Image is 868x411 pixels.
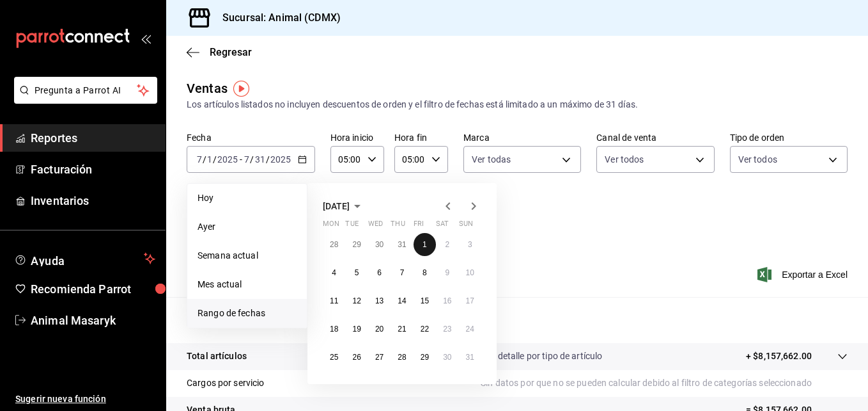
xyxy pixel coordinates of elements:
span: / [203,154,206,165]
abbr: August 2, 2025 [445,240,449,249]
abbr: August 16, 2025 [443,296,451,305]
button: August 23, 2025 [436,318,458,341]
abbr: August 22, 2025 [421,325,429,334]
p: Total artículos [187,350,247,363]
button: August 1, 2025 [414,233,436,256]
button: August 29, 2025 [414,346,436,369]
button: August 19, 2025 [345,318,368,341]
abbr: August 3, 2025 [468,240,472,249]
abbr: Sunday [459,220,473,233]
label: Hora fin [394,133,448,142]
button: August 30, 2025 [436,346,458,369]
span: Facturación [31,161,155,178]
button: August 7, 2025 [391,261,413,284]
abbr: Monday [323,220,339,233]
span: Rango de fechas [198,307,297,320]
input: -- [206,154,213,165]
abbr: August 14, 2025 [398,296,406,305]
button: August 21, 2025 [391,318,413,341]
abbr: August 12, 2025 [352,296,360,305]
input: -- [244,154,250,165]
abbr: August 7, 2025 [400,268,405,277]
abbr: August 27, 2025 [375,353,384,362]
span: / [250,154,254,165]
img: Tooltip marker [233,81,249,97]
button: August 6, 2025 [368,261,391,284]
label: Hora inicio [330,133,384,142]
abbr: August 23, 2025 [443,325,451,334]
button: August 11, 2025 [323,289,345,312]
abbr: August 30, 2025 [443,353,451,362]
abbr: August 31, 2025 [466,353,474,362]
input: ---- [270,154,291,165]
input: -- [196,154,203,165]
button: August 13, 2025 [368,289,391,312]
button: August 9, 2025 [436,261,458,284]
a: Pregunta a Parrot AI [9,93,157,106]
button: August 12, 2025 [345,289,368,312]
abbr: August 18, 2025 [330,325,338,334]
abbr: Saturday [436,220,449,233]
span: Ayer [198,220,297,234]
abbr: August 5, 2025 [355,268,359,277]
span: Hoy [198,191,297,205]
button: August 31, 2025 [459,346,481,369]
abbr: August 26, 2025 [352,353,360,362]
button: August 5, 2025 [345,261,368,284]
button: July 31, 2025 [391,233,413,256]
abbr: August 28, 2025 [398,353,406,362]
span: Sugerir nueva función [15,392,155,406]
abbr: August 9, 2025 [445,268,449,277]
button: August 4, 2025 [323,261,345,284]
button: August 22, 2025 [414,318,436,341]
span: [DATE] [323,201,350,211]
abbr: August 1, 2025 [422,240,427,249]
button: August 17, 2025 [459,289,481,312]
button: August 18, 2025 [323,318,345,341]
label: Canal de venta [596,133,714,142]
label: Marca [463,133,581,142]
span: Ver todos [738,153,777,166]
button: August 8, 2025 [414,261,436,284]
button: open_drawer_menu [141,33,151,44]
abbr: August 10, 2025 [466,268,474,277]
button: [DATE] [323,198,365,214]
abbr: July 29, 2025 [352,240,360,249]
abbr: August 4, 2025 [332,268,336,277]
button: August 20, 2025 [368,318,391,341]
abbr: Tuesday [345,220,358,233]
span: Ver todas [472,153,511,166]
p: Sin datos por que no se pueden calcular debido al filtro de categorías seleccionado [481,376,848,390]
abbr: August 20, 2025 [375,325,384,334]
span: Recomienda Parrot [31,280,155,298]
button: August 27, 2025 [368,346,391,369]
span: Ayuda [31,251,139,266]
abbr: August 21, 2025 [398,325,406,334]
p: + $8,157,662.00 [746,350,812,363]
button: July 29, 2025 [345,233,368,256]
abbr: July 28, 2025 [330,240,338,249]
button: August 26, 2025 [345,346,368,369]
label: Fecha [187,133,315,142]
abbr: Wednesday [368,220,383,233]
button: August 15, 2025 [414,289,436,312]
span: Inventarios [31,192,155,209]
h3: Sucursal: Animal (CDMX) [212,10,341,26]
span: Semana actual [198,249,297,262]
abbr: Friday [414,220,424,233]
abbr: August 8, 2025 [422,268,427,277]
button: August 14, 2025 [391,289,413,312]
button: August 28, 2025 [391,346,413,369]
abbr: August 11, 2025 [330,296,338,305]
abbr: August 25, 2025 [330,353,338,362]
button: August 24, 2025 [459,318,481,341]
span: Mes actual [198,278,297,291]
span: Regresar [210,46,252,58]
span: - [240,154,242,165]
abbr: August 17, 2025 [466,296,474,305]
abbr: August 29, 2025 [421,353,429,362]
span: / [266,154,270,165]
button: Exportar a Excel [760,267,848,282]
